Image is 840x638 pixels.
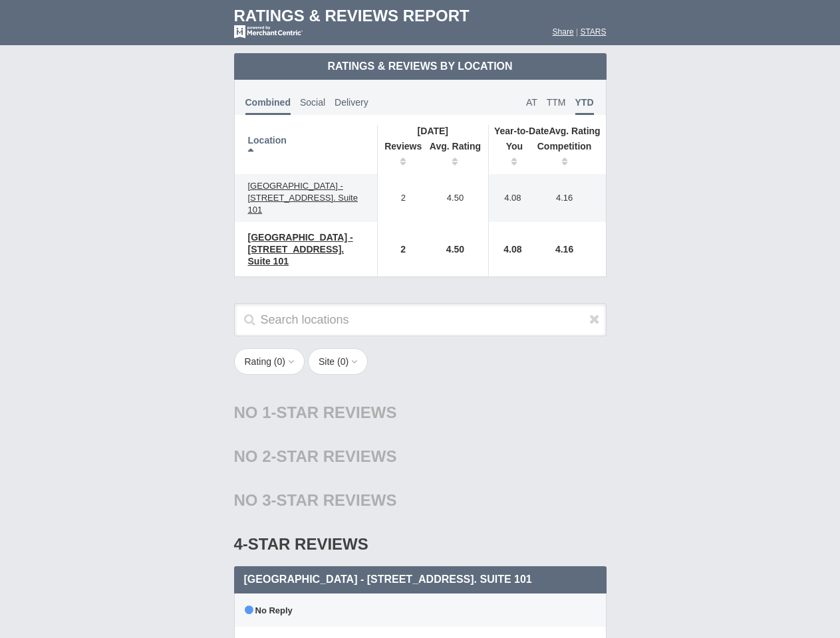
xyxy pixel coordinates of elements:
span: [GEOGRAPHIC_DATA] - [STREET_ADDRESS]. Suite 101 [248,181,358,215]
td: Ratings & Reviews by Location [234,53,607,80]
a: Share [553,27,574,37]
td: 4.16 [530,174,606,222]
td: 4.08 [489,174,530,222]
span: Delivery [335,97,368,108]
div: No 1-Star Reviews [234,391,607,435]
div: No 2-Star Reviews [234,435,607,478]
div: 4-Star Reviews [234,522,607,566]
span: AT [526,97,537,108]
span: Year-to-Date [494,126,549,136]
a: STARS [580,27,606,37]
img: mc-powered-by-logo-white-103.png [234,25,303,39]
button: Rating (0) [234,348,305,375]
a: [GEOGRAPHIC_DATA] - [STREET_ADDRESS]. Suite 101 [241,229,370,269]
td: 4.50 [422,222,489,276]
span: 0 [341,356,346,367]
th: Location: activate to sort column descending [235,125,378,174]
span: Combined [245,97,291,115]
span: | [576,27,578,37]
span: YTD [575,97,594,115]
th: Avg. Rating [489,125,606,137]
span: TTM [547,97,566,108]
th: Avg. Rating: activate to sort column ascending [422,137,489,174]
span: 0 [277,356,283,367]
td: 4.16 [530,222,606,276]
span: [GEOGRAPHIC_DATA] - [STREET_ADDRESS]. Suite 101 [244,574,532,585]
a: [GEOGRAPHIC_DATA] - [STREET_ADDRESS]. Suite 101 [241,178,370,218]
th: Competition : activate to sort column ascending [530,137,606,174]
th: You: activate to sort column ascending [489,137,530,174]
td: 4.08 [489,222,530,276]
span: Social [300,97,325,108]
span: No Reply [245,605,293,615]
th: Reviews: activate to sort column ascending [377,137,422,174]
button: Site (0) [308,348,368,375]
th: [DATE] [377,125,488,137]
td: 4.50 [422,174,489,222]
div: No 3-Star Reviews [234,478,607,522]
td: 2 [377,222,422,276]
span: [GEOGRAPHIC_DATA] - [STREET_ADDRESS]. Suite 101 [248,232,353,266]
td: 2 [377,174,422,222]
